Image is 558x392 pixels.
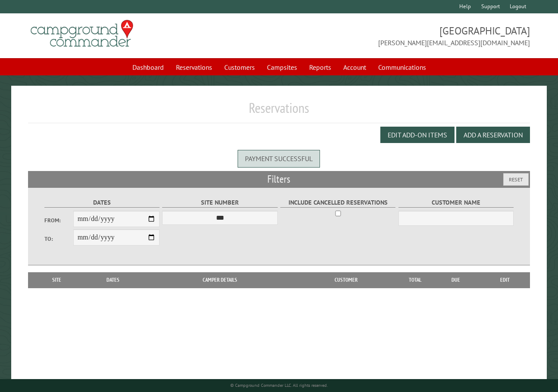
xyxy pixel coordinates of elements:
[171,59,217,75] a: Reservations
[32,272,81,288] th: Site
[295,272,398,288] th: Customer
[398,272,433,288] th: Total
[279,24,530,48] span: [GEOGRAPHIC_DATA] [PERSON_NAME][EMAIL_ADDRESS][DOMAIN_NAME]
[503,173,529,186] button: Reset
[280,198,395,208] label: Include Cancelled Reservations
[380,127,455,143] button: Edit Add-on Items
[230,383,328,388] small: © Campground Commander LLC. All rights reserved.
[44,198,160,208] label: Dates
[238,150,320,167] div: Payment successful
[44,235,73,243] label: To:
[145,272,295,288] th: Camper Details
[28,100,530,123] h1: Reservations
[28,171,530,187] h2: Filters
[44,216,73,224] label: From:
[28,17,136,50] img: Campground Commander
[373,59,431,75] a: Communications
[262,59,302,75] a: Campsites
[338,59,371,75] a: Account
[162,198,277,208] label: Site Number
[304,59,336,75] a: Reports
[433,272,480,288] th: Due
[81,272,145,288] th: Dates
[480,272,530,288] th: Edit
[456,127,530,143] button: Add a Reservation
[127,59,169,75] a: Dashboard
[219,59,260,75] a: Customers
[398,198,514,208] label: Customer Name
